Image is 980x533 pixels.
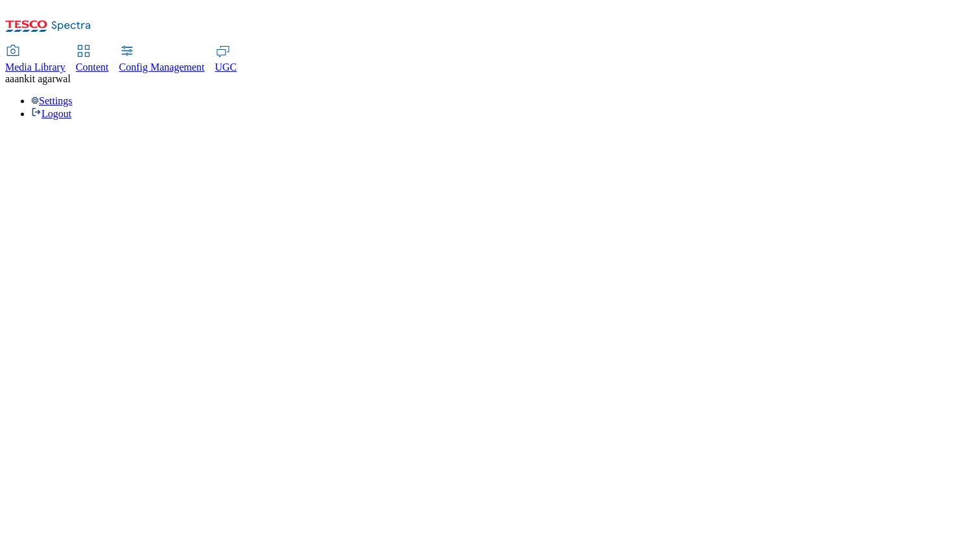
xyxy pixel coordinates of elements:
a: Logout [31,108,71,119]
a: Settings [31,95,73,106]
span: ankit agarwal [14,73,71,84]
a: Content [76,46,109,73]
span: Content [76,62,109,73]
a: Config Management [119,46,205,73]
span: Media Library [5,62,65,73]
a: UGC [215,46,237,73]
a: Media Library [5,46,65,73]
span: UGC [215,62,237,73]
span: aa [5,73,14,84]
span: Config Management [119,62,205,73]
